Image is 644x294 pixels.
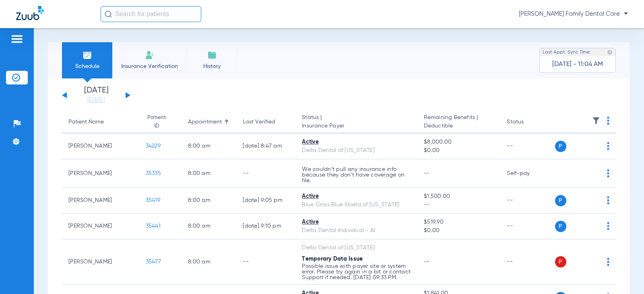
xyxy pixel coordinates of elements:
[68,62,106,70] span: Schedule
[72,96,120,104] a: [DATE]
[302,244,411,252] div: Delta Dental of [US_STATE]
[68,118,133,126] div: Patient Name
[607,169,609,177] img: group-dot-blue.svg
[607,258,609,266] img: group-dot-blue.svg
[555,141,566,152] span: P
[500,159,555,188] td: Self-pay
[424,138,494,146] span: $8,000.00
[146,113,175,130] div: Patient ID
[243,118,289,126] div: Last Verified
[118,62,181,70] span: Insurance Verification
[424,122,494,130] span: Deductible
[146,143,161,149] span: 34229
[607,49,613,55] img: last sync help info
[10,34,23,44] img: hamburger-icon
[236,159,295,188] td: --
[302,256,363,262] span: Temporary Data Issue
[555,195,566,206] span: P
[188,118,230,126] div: Appointment
[519,10,628,18] span: [PERSON_NAME] Family Dental Care
[193,62,231,70] span: History
[236,214,295,239] td: [DATE] 9:10 PM
[62,214,139,239] td: [PERSON_NAME]
[146,171,161,176] span: 35335
[182,214,236,239] td: 8:00 AM
[207,50,217,60] img: History
[607,117,609,125] img: group-dot-blue.svg
[500,134,555,159] td: --
[552,60,603,68] span: [DATE] - 11:04 AM
[302,192,411,201] div: Active
[302,167,411,183] p: We couldn’t pull any insurance info because they don’t have coverage on file.
[72,86,120,104] li: [DATE]
[236,134,295,159] td: [DATE] 8:47 AM
[500,188,555,214] td: --
[146,259,161,265] span: 35477
[302,122,411,130] span: Insurance Payer
[302,146,411,155] div: Delta Dental of [US_STATE]
[295,111,417,134] th: Status |
[500,111,555,134] th: Status
[302,201,411,209] div: Blue Cross Blue Shield of [US_STATE]
[302,263,411,280] p: Possible issue with payer site or system error. Please try again in a bit or contact Support if n...
[146,113,168,130] div: Patient ID
[105,10,112,18] img: Search Icon
[236,188,295,214] td: [DATE] 9:05 PM
[302,138,411,146] div: Active
[607,142,609,150] img: group-dot-blue.svg
[424,192,494,201] span: $1,500.00
[62,239,139,285] td: [PERSON_NAME]
[182,159,236,188] td: 8:00 AM
[607,222,609,230] img: group-dot-blue.svg
[555,256,566,267] span: P
[182,188,236,214] td: 8:00 AM
[62,159,139,188] td: [PERSON_NAME]
[424,201,494,209] span: --
[500,239,555,285] td: --
[83,50,92,60] img: Schedule
[424,218,494,226] span: $519.90
[500,214,555,239] td: --
[424,171,430,176] span: --
[145,50,155,60] img: Manual Insurance Verification
[146,197,160,203] span: 35419
[62,188,139,214] td: [PERSON_NAME]
[424,146,494,155] span: $0.00
[243,118,275,126] div: Last Verified
[236,239,295,285] td: --
[188,118,222,126] div: Appointment
[555,221,566,232] span: P
[607,196,609,204] img: group-dot-blue.svg
[62,134,139,159] td: [PERSON_NAME]
[302,226,411,235] div: Delta Dental Individual - AI
[182,134,236,159] td: 8:00 AM
[302,218,411,226] div: Active
[543,48,591,56] span: Last Appt. Sync Time:
[101,6,201,22] input: Search for patients
[16,6,44,20] img: Zuub Logo
[592,117,600,125] img: filter.svg
[424,259,430,265] span: --
[182,239,236,285] td: 8:00 AM
[146,223,161,229] span: 35441
[68,118,104,126] div: Patient Name
[417,111,500,134] th: Remaining Benefits |
[424,226,494,235] span: $0.00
